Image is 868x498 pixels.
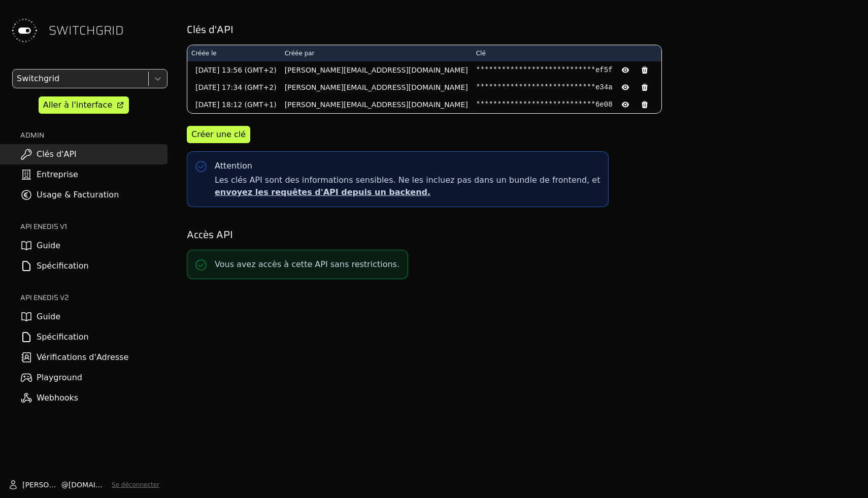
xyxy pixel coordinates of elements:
td: [PERSON_NAME][EMAIL_ADDRESS][DOMAIN_NAME] [281,96,472,113]
h2: Clés d'API [187,22,854,37]
th: Clé [472,45,661,61]
td: [DATE] 17:34 (GMT+2) [187,79,281,96]
img: Switchgrid Logo [8,14,41,47]
th: Créée par [281,45,472,61]
button: Créer une clé [187,126,250,143]
h2: API ENEDIS v1 [20,221,168,231]
p: Vous avez accès à cette API sans restrictions. [215,258,399,271]
th: Créée le [187,45,281,61]
h2: Accès API [187,227,854,242]
button: Se déconnecter [112,481,159,489]
div: Aller à l'interface [43,99,112,111]
span: @ [61,480,69,490]
h2: API ENEDIS v2 [20,292,168,303]
a: Aller à l'interface [39,96,129,114]
td: [PERSON_NAME][EMAIL_ADDRESS][DOMAIN_NAME] [281,61,472,79]
p: envoyez les requêtes d'API depuis un backend. [215,186,600,198]
td: [DATE] 18:12 (GMT+1) [187,96,281,113]
td: [DATE] 13:56 (GMT+2) [187,61,281,79]
span: [DOMAIN_NAME] [69,480,108,490]
span: SWITCHGRID [49,22,124,39]
span: [PERSON_NAME] [22,480,61,490]
td: [PERSON_NAME][EMAIL_ADDRESS][DOMAIN_NAME] [281,79,472,96]
span: Les clés API sont des informations sensibles. Ne les incluez pas dans un bundle de frontend, et [215,174,600,198]
div: Créer une clé [191,128,246,141]
div: Attention [215,160,252,172]
h2: ADMIN [20,130,168,140]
